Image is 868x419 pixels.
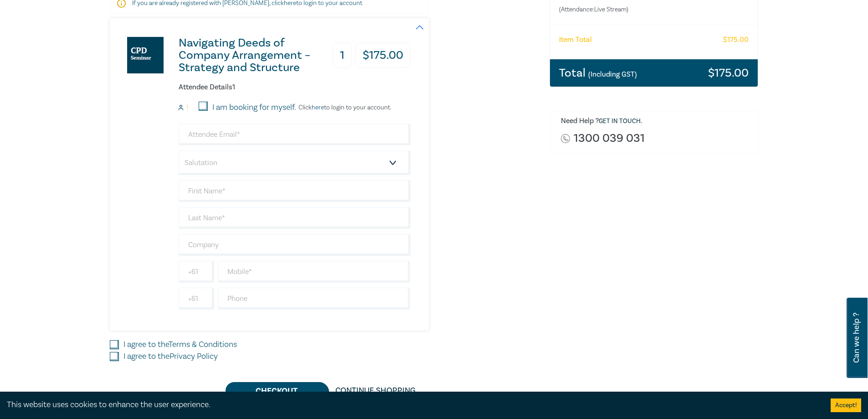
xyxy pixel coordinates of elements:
input: Attendee Email* [179,124,411,145]
small: (Attendance: Live Stream ) [559,5,713,14]
h3: 1 [333,43,352,68]
a: Privacy Policy [169,351,218,362]
input: Last Name* [179,207,411,229]
input: First Name* [179,180,411,202]
a: here [312,103,324,112]
button: Checkout [226,382,328,399]
h6: Attendee Details 1 [179,83,411,92]
button: Accept cookies [831,398,861,412]
input: +61 [179,261,214,283]
a: 1300 039 031 [574,132,645,145]
span: Can we help ? [852,303,861,372]
a: Continue Shopping [328,382,423,399]
small: 1 [186,104,188,111]
label: I am booking for myself. [212,102,296,114]
a: Get in touch [599,117,641,125]
h3: Navigating Deeds of Company Arrangement – Strategy and Structure [179,37,329,74]
h6: Need Help ? . [561,117,751,126]
h3: $ 175.00 [708,67,749,79]
h3: $ 175.00 [355,43,411,68]
input: Mobile* [218,261,411,283]
label: I agree to the [123,339,237,351]
p: Click to login to your account. [296,104,391,111]
h3: Total [559,67,637,79]
input: +61 [179,288,214,310]
img: Navigating Deeds of Company Arrangement – Strategy and Structure [127,37,164,73]
small: (Including GST) [588,70,637,79]
div: This website uses cookies to enhance the user experience. [7,399,817,411]
h6: Item Total [559,36,592,44]
input: Phone [218,288,411,310]
input: Company [179,234,411,256]
label: I agree to the [123,351,218,362]
h6: $ 175.00 [723,36,749,44]
a: Terms & Conditions [169,339,237,350]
